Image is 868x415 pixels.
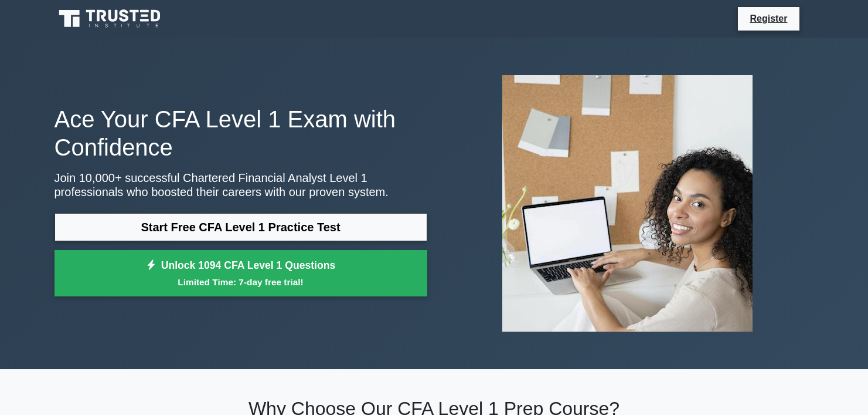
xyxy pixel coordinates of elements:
[55,213,427,241] a: Start Free CFA Level 1 Practice Test
[69,275,413,289] small: Limited Time: 7-day free trial!
[55,171,427,199] p: Join 10,000+ successful Chartered Financial Analyst Level 1 professionals who boosted their caree...
[743,11,794,26] a: Register
[55,105,427,161] h1: Ace Your CFA Level 1 Exam with Confidence
[55,250,427,297] a: Unlock 1094 CFA Level 1 QuestionsLimited Time: 7-day free trial!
